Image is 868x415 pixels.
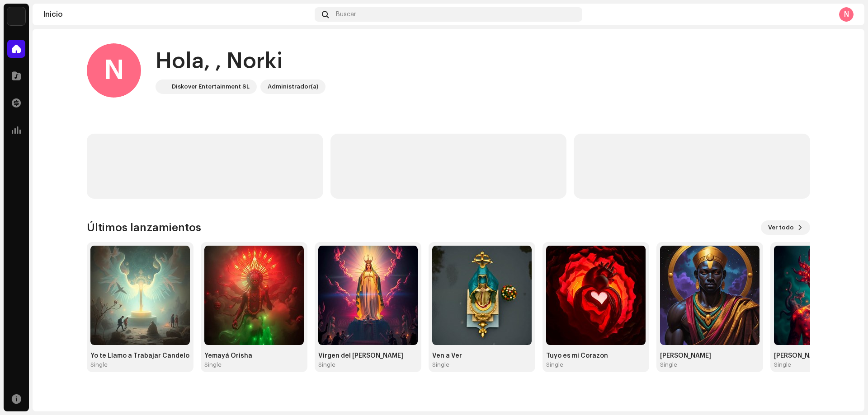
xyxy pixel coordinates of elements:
div: Diskover Entertainment SL [172,81,250,92]
div: Single [90,361,108,368]
img: 6852999b-5ca3-4775-b77f-0039c6e16856 [432,246,532,345]
div: Tuyo es mi Corazon [546,352,646,359]
div: Single [546,361,563,368]
img: 5dcb965b-8a9c-4517-927e-f8aaac38c64f [204,246,304,345]
div: Single [432,361,449,368]
div: Yo te Llamo a Trabajar Candelo [90,352,190,359]
img: 32b7fb9c-3bc0-42a8-8d27-a714d30519d6 [90,246,190,345]
div: Single [318,361,335,368]
img: 16ad447b-9bdf-4d7a-8ff0-e2fac2a0b5d2 [546,246,646,345]
div: Yemayá Orisha [204,352,304,359]
span: Buscar [336,11,356,18]
img: 6fec9801-4dc8-422b-97d9-6bd8dd3e5598 [318,246,418,345]
h3: Últimos lanzamientos [87,220,201,235]
div: Inicio [43,11,311,18]
img: d8c6194c-9144-46e9-850f-cebd0dc5ffea [660,246,759,345]
div: Virgen del [PERSON_NAME] [318,352,418,359]
img: 297a105e-aa6c-4183-9ff4-27133c00f2e2 [7,7,25,25]
div: N [839,7,854,22]
div: Hola, , Norki [156,47,325,76]
div: N [87,43,141,98]
div: [PERSON_NAME] [660,352,759,359]
div: Ven a Ver [432,352,532,359]
div: Administrador(a) [268,81,318,92]
div: Single [204,361,222,368]
span: Ver todo [768,219,794,237]
button: Ver todo [761,220,810,235]
img: 297a105e-aa6c-4183-9ff4-27133c00f2e2 [157,81,168,92]
div: Single [774,361,791,368]
div: Single [660,361,677,368]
